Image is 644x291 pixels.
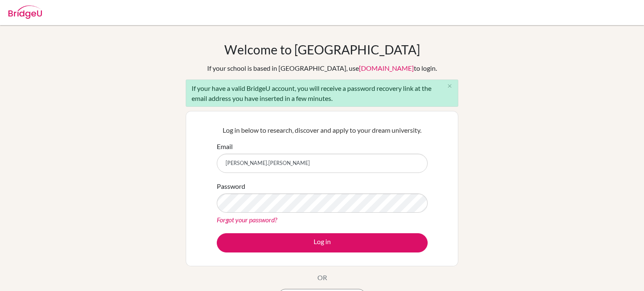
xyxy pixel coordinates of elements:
a: [DOMAIN_NAME] [359,64,414,72]
a: Forgot your password? [217,216,277,224]
p: OR [317,273,327,283]
button: Close [441,80,458,93]
h1: Welcome to [GEOGRAPHIC_DATA] [224,42,420,57]
label: Email [217,142,233,152]
div: If your school is based in [GEOGRAPHIC_DATA], use to login. [207,63,437,73]
img: Bridge-U [8,5,42,19]
button: Log in [217,233,428,252]
i: close [447,83,453,89]
p: Log in below to research, discover and apply to your dream university. [217,125,428,135]
label: Password [217,181,245,191]
div: If your have a valid BridgeU account, you will receive a password recovery link at the email addr... [186,80,458,107]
